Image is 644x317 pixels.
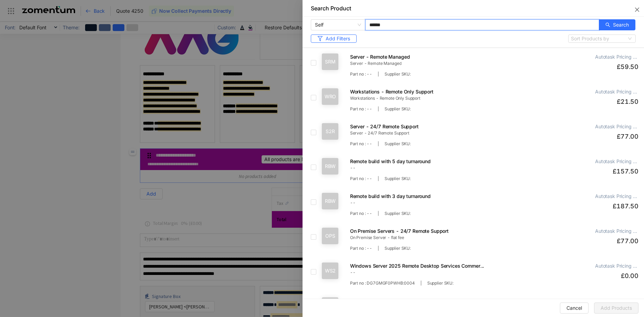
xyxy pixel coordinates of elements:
[350,88,547,95] span: Workstations - Remote Only Support
[378,245,379,251] span: |
[617,132,638,141] span: £77.00
[325,196,336,207] span: RBW
[350,106,372,112] span: Part no : --
[350,130,409,136] span: Server - 24/7 Remote Support
[427,280,454,286] span: Supplier SKU :
[595,297,638,304] span: Autotask Pricing - OneTime
[378,141,379,147] span: |
[378,176,379,182] span: |
[350,123,547,130] span: Server - 24/7 Remote Support
[311,34,357,43] button: Add Filters
[378,210,379,217] span: |
[594,303,638,314] button: Add Products
[385,210,412,217] span: Supplier SKU :
[311,4,351,12] div: Search Product
[326,126,335,137] span: S2R
[326,35,350,42] span: Add Filters
[350,269,356,276] span: --
[350,60,402,67] span: Server - Remote Managed
[385,106,412,112] span: Supplier SKU :
[350,176,372,182] span: Part no : --
[595,228,638,235] span: Autotask Pricing - Monthly
[595,88,638,95] span: Autotask Pricing - Monthly
[350,158,547,165] span: Remote build with 5 day turnaround
[617,97,638,107] span: £21.50
[595,158,638,165] span: Autotask Pricing - OneTime
[350,193,547,200] span: Remote build with 3 day turnaround
[613,21,629,29] span: Search
[634,7,640,12] span: close
[595,193,638,200] span: Autotask Pricing - OneTime
[315,20,361,30] span: Self
[420,280,422,286] span: |
[350,210,372,217] span: Part no : --
[350,297,547,304] span: Microsoft WINDOWS SERVER 2022 REMOTE DESKTOP SERVI...
[605,22,610,28] span: search
[350,53,547,60] span: Server - Remote Managed
[350,245,372,251] span: Part no : --
[350,280,415,286] span: Part no : DG7GMGF0PWHB:0004
[617,236,638,246] span: £77.00
[599,19,635,30] button: searchSearch
[595,123,638,130] span: Autotask Pricing - Monthly
[385,71,412,77] span: Supplier SKU :
[325,230,335,241] span: OPS
[350,228,547,235] span: On Premise Servers - 24/7 Remote Support
[378,71,379,77] span: |
[325,91,336,102] span: WRO
[621,271,638,281] span: £0.00
[378,106,379,112] span: |
[566,304,582,312] span: Cancel
[325,56,336,67] span: SRM
[325,161,336,172] span: RBW
[350,200,356,206] span: --
[385,141,412,147] span: Supplier SKU :
[617,62,638,72] span: £59.50
[325,265,336,276] span: WS2
[385,176,412,182] span: Supplier SKU :
[613,201,638,211] span: £187.50
[350,235,404,241] span: On Premise Server - flat fee
[350,141,372,147] span: Part no : --
[595,262,638,269] span: Autotask Pricing - OneTime
[595,53,638,60] span: Autotask Pricing - Monthly
[350,262,547,269] span: Windows Server 2025 Remote Desktop Services Commer...
[350,165,356,171] span: --
[613,167,638,176] span: £157.50
[560,303,589,314] button: Cancel
[350,71,372,77] span: Part no : --
[385,245,412,251] span: Supplier SKU :
[350,95,420,101] span: Workstations - Remote Only Support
